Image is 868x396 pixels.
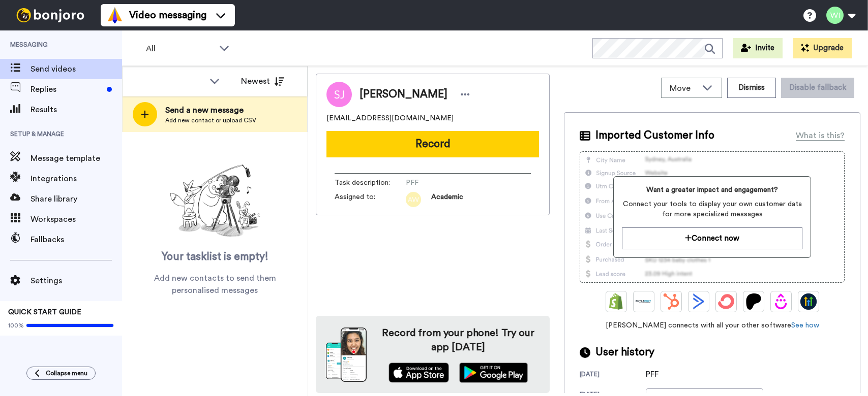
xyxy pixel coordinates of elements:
span: Want a greater impact and engagement? [622,185,803,195]
img: Image of SHAN-TONI JOHNSON [326,82,352,107]
button: Dismiss [727,78,776,98]
span: Add new contact or upload CSV [165,116,256,124]
img: bj-logo-header-white.svg [12,8,88,22]
img: vm-color.svg [107,7,123,23]
button: Collapse menu [26,367,96,380]
span: Send a new message [165,104,256,116]
button: Newest [233,71,292,91]
div: [DATE] [580,370,646,380]
img: appstore [388,362,449,383]
span: Settings [31,275,122,287]
span: Imported Customer Info [595,128,714,143]
img: ready-set-action.png [164,160,266,242]
span: Assigned to: [335,192,406,207]
span: Message template [31,152,122,164]
span: QUICK START GUIDE [8,309,81,316]
img: GoHighLevel [800,293,817,310]
span: Add new contacts to send them personalised messages [137,272,292,296]
img: ConvertKit [718,293,734,310]
span: PFF [406,178,502,188]
img: aw.png [406,192,421,207]
span: Replies [31,83,103,95]
span: [EMAIL_ADDRESS][DOMAIN_NAME] [326,113,454,123]
span: Your tasklist is empty! [162,249,268,265]
span: Move [670,82,697,94]
span: All [146,43,214,55]
span: Fallbacks [31,234,122,246]
img: playstore [459,362,528,383]
img: Ontraport [636,293,652,310]
span: Share library [31,193,122,205]
button: Connect now [622,227,803,249]
img: Patreon [745,293,762,310]
button: Disable fallback [781,78,854,98]
span: Workspaces [31,213,122,225]
button: Upgrade [793,38,852,58]
span: [PERSON_NAME] [360,87,447,102]
span: Academic [431,192,463,207]
div: PFF [646,368,697,380]
span: 100% [8,321,24,329]
span: User history [595,345,654,360]
span: Collapse menu [46,369,87,377]
div: What is this? [796,129,845,142]
span: Send videos [31,63,122,75]
span: Results [31,104,122,116]
img: download [326,327,367,382]
span: Connect your tools to display your own customer data for more specialized messages [622,199,803,219]
span: [PERSON_NAME] connects with all your other software [580,320,845,331]
img: Drip [773,293,789,310]
img: Hubspot [663,293,679,310]
button: Record [326,131,539,157]
span: Integrations [31,173,122,185]
button: Invite [733,38,783,58]
img: ActiveCampaign [691,293,707,310]
span: Video messaging [129,8,206,22]
img: Shopify [608,293,624,310]
span: Task description : [335,178,406,188]
h4: Record from your phone! Try our app [DATE] [377,326,540,354]
a: See how [791,322,819,329]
